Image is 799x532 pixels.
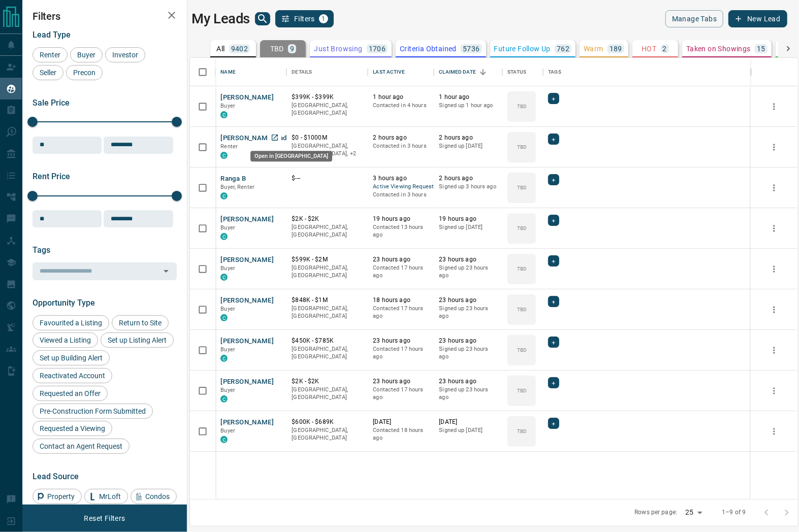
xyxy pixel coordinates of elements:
button: more [766,180,782,195]
span: Requested an Offer [36,389,104,397]
span: MrLoft [95,492,124,501]
div: Status [507,58,526,86]
p: TBD [517,143,527,151]
div: Favourited a Listing [33,315,109,330]
button: more [766,383,782,398]
div: Return to Site [112,315,169,330]
p: 23 hours ago [439,377,497,386]
p: TBD [517,306,527,313]
p: [GEOGRAPHIC_DATA], [GEOGRAPHIC_DATA] [292,345,363,361]
span: + [552,378,555,388]
p: [GEOGRAPHIC_DATA], [GEOGRAPHIC_DATA] [292,102,363,117]
p: $450K - $785K [292,337,363,345]
p: 9 [290,45,294,52]
span: + [552,215,555,225]
p: $599K - $2M [292,255,363,264]
button: more [766,424,782,439]
p: Contacted in 3 hours [373,142,429,150]
p: Just Browsing [314,45,362,52]
p: Future Follow Up [494,45,551,52]
button: more [766,261,782,277]
p: 23 hours ago [373,255,429,264]
p: TBD [517,427,527,435]
p: 2 hours ago [373,134,429,142]
span: Contact an Agent Request [36,442,126,450]
p: Rows per page: [634,508,677,517]
span: Buyer [220,387,235,393]
p: 23 hours ago [439,337,497,345]
h1: My Leads [191,11,250,27]
span: + [552,175,555,185]
p: [DATE] [373,418,429,426]
div: Requested an Offer [33,386,108,401]
p: $399K - $399K [292,93,363,102]
p: 5736 [463,45,480,52]
button: Sort [476,65,490,79]
p: 15 [757,45,765,52]
div: Buyer [70,47,103,62]
div: condos.ca [220,436,228,443]
p: Signed up 23 hours ago [439,386,497,402]
button: [PERSON_NAME] [220,337,274,346]
div: Set up Building Alert [33,350,110,365]
p: 2 [663,45,667,52]
span: Buyer [220,346,235,353]
p: TBD [270,45,284,52]
span: + [552,256,555,266]
span: Buyer [220,103,235,109]
span: + [552,337,555,347]
div: Tags [548,58,561,86]
p: [GEOGRAPHIC_DATA], [GEOGRAPHIC_DATA] [292,264,363,280]
div: Contact an Agent Request [33,439,130,454]
p: [GEOGRAPHIC_DATA], [GEOGRAPHIC_DATA] [292,426,363,442]
button: Filters1 [275,10,334,27]
p: 23 hours ago [439,255,497,264]
span: Precon [70,69,99,77]
span: + [552,296,555,307]
div: condos.ca [220,355,228,362]
div: Name [215,58,286,86]
span: + [552,134,555,144]
span: Pre-Construction Form Submitted [36,407,149,415]
p: Signed up [DATE] [439,426,497,435]
button: search button [255,12,270,25]
button: [PERSON_NAME] [220,255,274,265]
p: Criteria Obtained [400,45,457,52]
p: TBD [517,346,527,354]
div: Tags [543,58,750,86]
p: TBD [517,387,527,394]
p: 23 hours ago [439,296,497,305]
p: 2 hours ago [439,134,497,142]
div: 25 [681,505,706,520]
span: Investor [109,51,142,59]
span: Buyer [220,224,235,231]
div: condos.ca [220,152,228,159]
p: Contacted in 4 hours [373,102,429,110]
span: Set up Building Alert [36,354,106,362]
p: Contacted 17 hours ago [373,345,429,361]
p: West End, Toronto [292,142,363,158]
p: Taken on Showings [686,45,751,52]
p: [GEOGRAPHIC_DATA], [GEOGRAPHIC_DATA] [292,223,363,239]
p: 3 hours ago [373,174,429,183]
div: + [548,255,559,267]
p: 1–9 of 9 [722,508,746,517]
span: Seller [36,69,60,77]
span: Active Viewing Request [373,183,429,191]
button: New Lead [728,10,787,27]
p: [GEOGRAPHIC_DATA], [GEOGRAPHIC_DATA] [292,305,363,320]
p: Contacted 13 hours ago [373,223,429,239]
div: condos.ca [220,314,228,321]
span: Return to Site [115,319,165,327]
p: 1 hour ago [439,93,497,102]
p: [DATE] [439,418,497,426]
span: Buyer [220,306,235,312]
div: Details [292,58,312,86]
p: Signed up [DATE] [439,223,497,231]
p: 19 hours ago [439,215,497,223]
p: Contacted 17 hours ago [373,305,429,320]
span: Requested a Viewing [36,424,109,433]
div: condos.ca [220,233,228,240]
span: Buyer [74,51,99,59]
p: TBD [517,103,527,110]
